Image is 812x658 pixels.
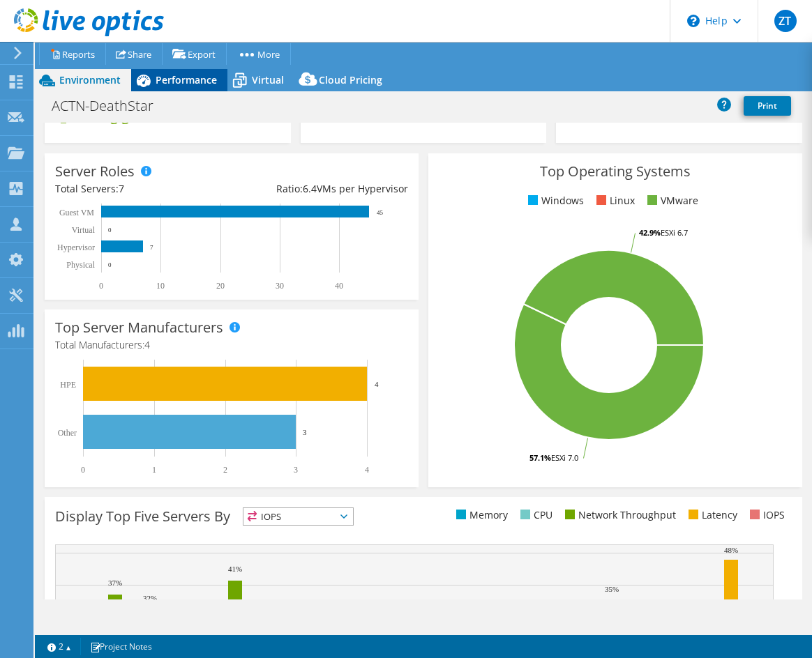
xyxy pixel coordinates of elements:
[744,96,791,116] a: Print
[529,452,551,463] tspan: 57.1%
[55,337,408,353] h4: Total Manufacturers:
[685,507,737,523] li: Latency
[105,43,163,65] a: Share
[156,281,165,291] text: 10
[39,43,106,65] a: Reports
[377,209,384,216] text: 45
[517,507,552,523] li: CPU
[55,181,232,197] div: Total Servers:
[216,281,225,291] text: 20
[276,281,284,291] text: 30
[81,465,85,475] text: 0
[57,243,95,252] text: Hypervisor
[156,73,217,86] span: Performance
[55,164,135,179] h3: Server Roles
[551,452,578,463] tspan: ESXi 7.0
[55,320,223,335] h3: Top Server Manufacturers
[144,338,150,351] span: 4
[119,182,124,195] span: 7
[605,585,619,593] text: 35%
[232,181,408,197] div: Ratio: VMs per Hypervisor
[226,43,291,65] a: More
[724,546,738,554] text: 48%
[59,73,121,86] span: Environment
[746,507,785,523] li: IOPS
[143,594,157,602] text: 32%
[108,227,112,234] text: 0
[80,638,162,655] a: Project Notes
[319,73,382,86] span: Cloud Pricing
[152,465,156,475] text: 1
[252,73,284,86] span: Virtual
[525,193,584,208] li: Windows
[162,43,227,65] a: Export
[303,182,317,195] span: 6.4
[774,10,797,32] span: ZT
[108,579,122,587] text: 37%
[223,465,227,475] text: 2
[439,164,792,179] h3: Top Operating Systems
[60,380,76,390] text: HPE
[243,508,353,525] span: IOPS
[58,428,77,438] text: Other
[661,227,688,238] tspan: ESXi 6.7
[335,281,343,291] text: 40
[562,507,676,523] li: Network Throughput
[228,565,242,573] text: 41%
[66,260,95,270] text: Physical
[365,465,369,475] text: 4
[294,465,298,475] text: 3
[99,281,103,291] text: 0
[72,225,96,235] text: Virtual
[303,428,307,436] text: 3
[644,193,698,208] li: VMware
[687,15,700,27] svg: \n
[59,208,94,217] text: Guest VM
[45,98,175,114] h1: ACTN-DeathStar
[38,638,81,655] a: 2
[453,507,508,523] li: Memory
[150,244,153,251] text: 7
[108,261,112,268] text: 0
[593,193,635,208] li: Linux
[639,227,661,238] tspan: 42.9%
[375,380,379,388] text: 4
